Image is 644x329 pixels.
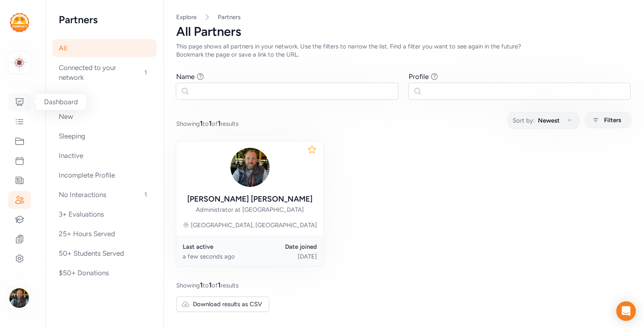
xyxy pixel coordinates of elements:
div: All [52,39,157,57]
div: Open Intercom Messenger [616,301,636,321]
span: 1 [218,119,221,127]
span: 1 [141,190,150,200]
a: Partners [218,13,241,21]
span: Download results as CSV [193,300,262,308]
span: 1 [200,281,203,289]
div: No Interactions [52,186,157,204]
button: Sort by:Newest [507,112,580,129]
div: Inactive [52,147,157,164]
a: Explore [176,13,197,21]
img: 6zk4izn8ROGC0BpKjWRl [230,148,270,187]
button: Download results as CSV [176,296,269,312]
span: Showing to of results [176,118,239,128]
div: 25+ Hours Served [52,225,157,243]
span: 1 [200,119,203,127]
nav: Breadcrumb [176,13,631,21]
span: 1 [141,68,150,77]
div: Starred [52,88,157,106]
div: All Partners [176,24,631,39]
div: Last active [183,243,250,251]
div: Incomplete Profile [52,166,157,184]
div: 3+ Evaluations [52,205,157,223]
div: [PERSON_NAME] [PERSON_NAME] [187,193,312,205]
span: Sort by: [513,116,535,125]
div: a few seconds ago [183,252,250,261]
h2: Partners [59,13,150,26]
div: Connected to your network [52,59,157,86]
div: Date joined [250,243,317,251]
span: Showing to of results [176,280,239,290]
div: Sleeping [52,127,157,145]
div: New [52,107,157,125]
img: logo [10,54,28,72]
div: [GEOGRAPHIC_DATA], [GEOGRAPHIC_DATA] [191,221,317,229]
img: logo [10,13,29,32]
div: This page shows all partners in your network. Use the filters to narrow the list. Find a filter y... [176,42,542,59]
div: [DATE] [250,252,317,261]
span: 1 [209,119,212,127]
div: 50+ Students Served [52,244,157,262]
span: 1 [218,281,221,289]
div: Profile [409,72,429,81]
span: 1 [209,281,212,289]
div: Administrator at [GEOGRAPHIC_DATA] [196,206,304,214]
span: Newest [538,116,560,125]
div: $50+ Donations [52,264,157,282]
div: Name [176,72,195,81]
span: Filters [604,115,621,125]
